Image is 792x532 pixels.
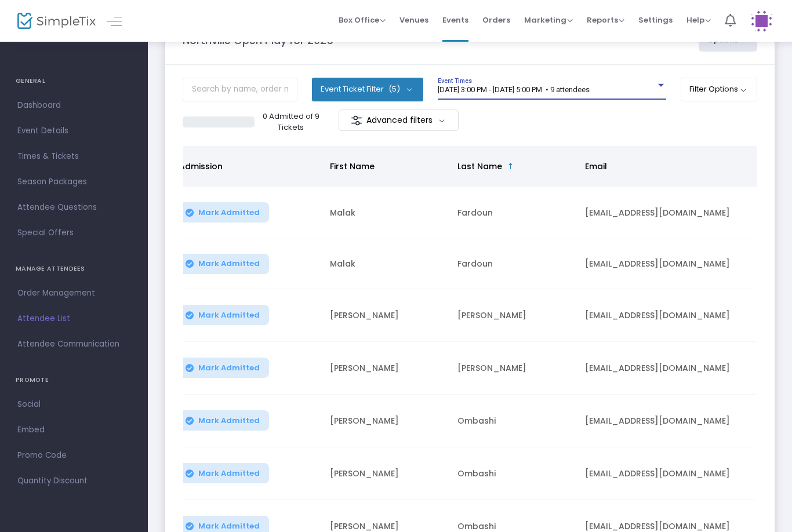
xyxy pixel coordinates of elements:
[16,70,132,93] h4: GENERAL
[16,369,132,392] h4: PROMOTE
[323,187,451,239] td: Malak
[198,416,260,425] span: Mark Admitted
[585,161,607,172] span: Email
[578,239,752,289] td: [EMAIL_ADDRESS][DOMAIN_NAME]
[339,110,459,131] m-button: Advanced filters
[399,5,428,35] span: Venues
[176,358,269,378] button: Mark Admitted
[442,5,468,35] span: Events
[198,311,260,320] span: Mark Admitted
[259,111,323,133] p: 0 Admitted of 9 Tickets
[183,78,297,101] input: Search by name, order number, email, ip address
[323,239,451,289] td: Malak
[524,14,573,25] span: Marketing
[681,78,758,101] button: Filter Options
[176,254,269,274] button: Mark Admitted
[323,447,451,500] td: [PERSON_NAME]
[451,239,578,289] td: Fardoun
[198,522,260,531] span: Mark Admitted
[482,5,510,35] span: Orders
[17,422,130,438] span: Embed
[339,14,386,25] span: Box Office
[451,289,578,342] td: [PERSON_NAME]
[351,115,362,126] img: filter
[17,397,130,412] span: Social
[198,469,260,478] span: Mark Admitted
[17,311,130,326] span: Attendee List
[388,85,400,94] span: (5)
[198,363,260,373] span: Mark Admitted
[638,5,673,35] span: Settings
[17,200,130,215] span: Attendee Questions
[323,395,451,447] td: [PERSON_NAME]
[578,187,752,239] td: [EMAIL_ADDRESS][DOMAIN_NAME]
[587,14,624,25] span: Reports
[176,305,269,325] button: Mark Admitted
[457,161,502,172] span: Last Name
[686,14,711,25] span: Help
[578,342,752,395] td: [EMAIL_ADDRESS][DOMAIN_NAME]
[323,289,451,342] td: [PERSON_NAME]
[17,123,130,139] span: Event Details
[198,208,260,217] span: Mark Admitted
[451,395,578,447] td: Ombashi
[451,187,578,239] td: Fardoun
[17,98,130,113] span: Dashboard
[16,257,132,280] h4: MANAGE ATTENDEES
[451,342,578,395] td: [PERSON_NAME]
[312,78,423,101] button: Event Ticket Filter(5)
[179,161,223,172] span: Admission
[176,463,269,483] button: Mark Admitted
[451,447,578,500] td: Ombashi
[176,410,269,431] button: Mark Admitted
[438,85,590,94] span: [DATE] 3:00 PM - [DATE] 5:00 PM • 9 attendees
[17,337,130,352] span: Attendee Communication
[17,473,130,489] span: Quantity Discount
[578,395,752,447] td: [EMAIL_ADDRESS][DOMAIN_NAME]
[330,161,375,172] span: First Name
[17,225,130,241] span: Special Offers
[17,286,130,301] span: Order Management
[578,289,752,342] td: [EMAIL_ADDRESS][DOMAIN_NAME]
[198,259,260,268] span: Mark Admitted
[506,162,515,171] span: Sortable
[323,342,451,395] td: [PERSON_NAME]
[17,174,130,190] span: Season Packages
[578,447,752,500] td: [EMAIL_ADDRESS][DOMAIN_NAME]
[17,448,130,463] span: Promo Code
[17,149,130,164] span: Times & Tickets
[176,202,269,223] button: Mark Admitted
